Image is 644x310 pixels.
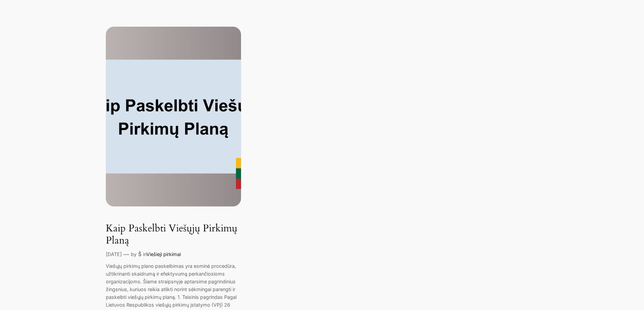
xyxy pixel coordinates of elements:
a: Viešieji pirkimai [146,251,181,257]
p: by [131,251,137,258]
a: [DATE] [106,251,122,257]
img: Kaip Paskelbti Viešųjų Pirkimų Planą [106,27,241,206]
span: in [143,251,146,257]
p: — [123,250,129,259]
a: Kaip Paskelbti Viešųjų Pirkimų Planą [106,223,241,247]
a: Š [138,251,141,257]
